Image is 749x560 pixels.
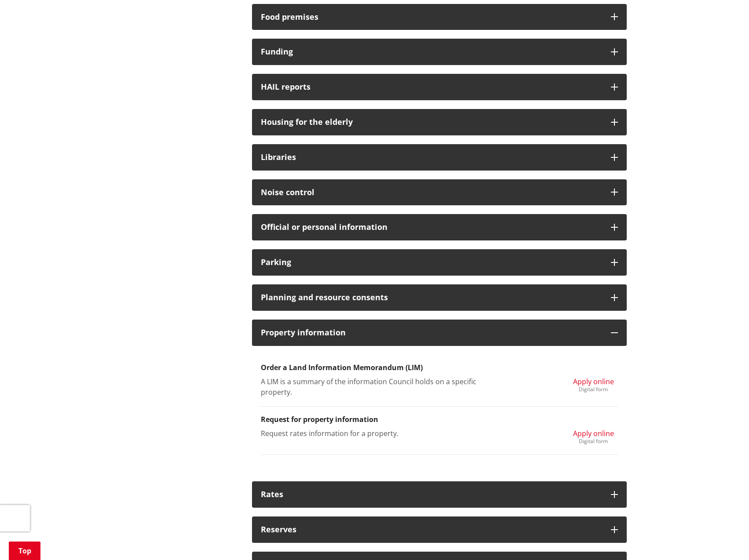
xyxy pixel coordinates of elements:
[261,490,602,499] h3: Rates
[261,13,602,22] h3: Food premises
[261,188,602,197] h3: Noise control
[261,118,602,127] h3: Housing for the elderly
[573,377,614,386] span: Apply online
[261,428,494,439] p: Request rates information for a property.
[573,429,614,438] span: Apply online
[9,542,40,560] a: Top
[261,415,618,424] h3: Request for property information
[261,293,602,302] h3: Planning and resource consents
[573,428,614,444] a: Apply online Digital form
[261,223,602,232] h3: Official or personal information
[261,153,602,162] h3: Libraries
[261,258,602,267] h3: Parking
[261,328,602,337] h3: Property information
[261,376,494,397] p: A LIM is a summary of the information Council holds on a specific property.
[261,525,602,534] h3: Reserves
[261,364,618,372] h3: Order a Land Information Memorandum (LIM)
[573,387,614,392] div: Digital form
[573,439,614,444] div: Digital form
[261,47,602,56] h3: Funding
[261,83,602,91] h3: HAIL reports
[709,523,740,555] iframe: Messenger Launcher
[573,376,614,392] a: Apply online Digital form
